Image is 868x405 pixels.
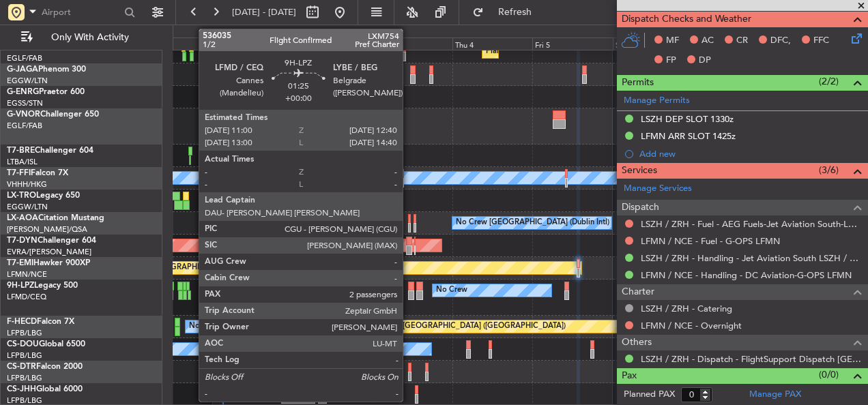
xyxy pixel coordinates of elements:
a: LFMN / NCE - Handling - DC Aviation-G-OPS LFMN [641,269,852,281]
a: Manage PAX [749,388,801,402]
span: G-JAGA [7,65,38,74]
div: Tue 2 [292,37,372,50]
div: LSZH DEP SLOT 1330z [641,113,734,125]
div: Planned Maint [GEOGRAPHIC_DATA] ([GEOGRAPHIC_DATA]) [336,384,551,404]
div: Planned Maint [GEOGRAPHIC_DATA] ([GEOGRAPHIC_DATA]) [396,339,611,359]
a: T7-FFIFalcon 7X [7,169,68,177]
span: Permits [622,75,654,91]
div: Sat 6 [613,37,693,50]
div: No Crew [189,316,220,337]
div: Thu 4 [452,37,532,50]
div: Fri 5 [532,37,612,50]
span: (2/2) [819,74,839,89]
a: [PERSON_NAME]/QSA [7,224,87,235]
span: (3/6) [819,163,839,177]
a: LFMN/NCE [7,269,47,280]
span: [DATE] - [DATE] [232,6,296,18]
div: Wed 3 [373,37,452,50]
a: LFMN / NCE - Fuel - G-OPS LFMN [641,235,780,247]
span: Pax [622,368,637,384]
span: T7-EMI [7,259,33,267]
a: EVRA/[PERSON_NAME] [7,247,91,257]
a: LSZH / ZRH - Catering [641,303,732,314]
span: DP [699,54,711,67]
a: EGSS/STN [7,98,43,108]
span: F-HECD [7,318,37,326]
span: AC [701,34,714,48]
span: Refresh [487,7,544,17]
a: T7-DYNChallenger 604 [7,237,96,245]
a: LTBA/ISL [7,157,38,167]
span: G-VNOR [7,110,40,119]
a: 9H-LPZLegacy 500 [7,282,78,290]
span: CR [736,34,748,48]
div: Planned Maint [GEOGRAPHIC_DATA] ([GEOGRAPHIC_DATA] Intl) [252,168,480,188]
span: CS-DTR [7,363,36,371]
span: T7-BRE [7,147,35,155]
a: LFPB/LBG [7,373,42,383]
span: Services [622,163,657,179]
a: T7-BREChallenger 604 [7,147,93,155]
a: VHHH/HKG [7,179,47,190]
span: Only With Activity [35,33,144,42]
div: Planned Maint [GEOGRAPHIC_DATA] ([GEOGRAPHIC_DATA]) [486,42,701,62]
button: Refresh [466,1,548,23]
a: CS-DTRFalcon 2000 [7,363,83,371]
span: Charter [622,284,654,300]
div: No Crew [GEOGRAPHIC_DATA] (Dublin Intl) [456,213,609,233]
div: Add new [639,148,861,160]
div: Planned Maint [GEOGRAPHIC_DATA] ([GEOGRAPHIC_DATA]) [351,316,566,337]
a: CS-JHHGlobal 6000 [7,385,83,393]
a: G-JAGAPhenom 300 [7,65,86,74]
a: EGLF/FAB [7,53,42,63]
input: Airport [42,2,120,22]
a: LSZH / ZRH - Dispatch - FlightSupport Dispatch [GEOGRAPHIC_DATA] [641,353,861,365]
a: Manage Services [624,182,692,196]
a: LFMN / NCE - Overnight [641,320,742,331]
span: LX-TRO [7,192,36,200]
a: LSZH / ZRH - Fuel - AEG Fuels-Jet Aviation South-LSZH/ZRH [641,218,861,230]
button: Only With Activity [15,27,148,48]
span: FFC [813,34,829,48]
label: Planned PAX [624,388,675,402]
span: Others [622,335,652,350]
a: LSZH / ZRH - Handling - Jet Aviation South LSZH / ZRH [641,252,861,264]
span: CS-DOU [7,340,39,348]
a: Manage Permits [624,94,690,108]
div: LFMN ARR SLOT 1425z [641,130,736,142]
span: LX-AOA [7,214,38,222]
span: Dispatch [622,200,659,215]
div: Planned Maint [GEOGRAPHIC_DATA] ([GEOGRAPHIC_DATA]) [322,64,537,85]
span: (0/0) [819,367,839,382]
a: EGGW/LTN [7,202,48,212]
a: G-VNORChallenger 650 [7,110,99,119]
a: LFPB/LBG [7,328,42,338]
a: LFMD/CEQ [7,292,46,302]
a: T7-EMIHawker 900XP [7,259,90,267]
div: Mon 1 [212,37,292,50]
a: LX-TROLegacy 650 [7,192,80,200]
a: F-HECDFalcon 7X [7,318,74,326]
div: No Crew [436,280,467,301]
a: CS-DOUGlobal 6500 [7,340,85,348]
a: LFPB/LBG [7,350,42,361]
a: LX-AOACitation Mustang [7,214,104,222]
span: Dispatch Checks and Weather [622,12,751,27]
span: G-ENRG [7,88,39,96]
span: FP [666,54,676,67]
a: EGLF/FAB [7,121,42,131]
div: [DATE] [214,27,237,39]
span: CS-JHH [7,385,36,393]
span: T7-FFI [7,169,31,177]
span: DFC, [770,34,791,48]
a: G-ENRGPraetor 600 [7,88,85,96]
span: T7-DYN [7,237,38,245]
a: EGGW/LTN [7,76,48,86]
span: MF [666,34,679,48]
span: 9H-LPZ [7,282,34,290]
